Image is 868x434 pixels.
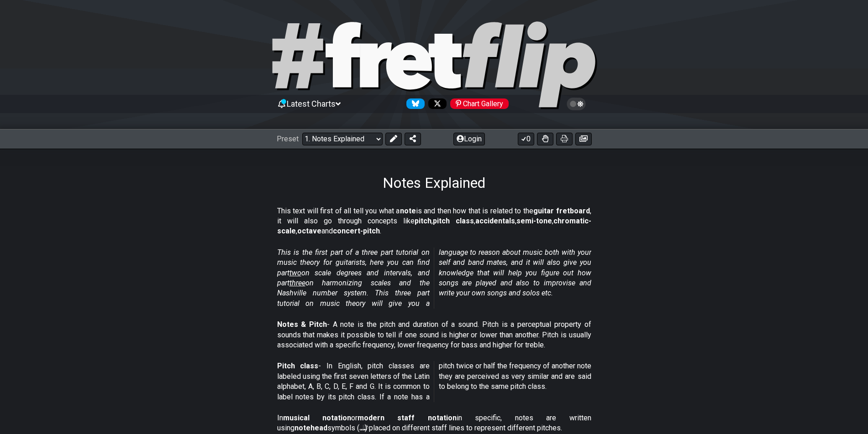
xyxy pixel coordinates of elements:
strong: semi-tone [516,217,552,225]
p: - A note is the pitch and duration of a sound. Pitch is a perceptual property of sounds that make... [277,320,591,350]
div: Chart Gallery [450,98,509,109]
strong: accidentals [475,217,515,225]
button: Toggle Dexterity for all fretkits [537,133,553,145]
button: Share Preset [405,133,421,145]
a: #fretflip at Pinterest [447,98,509,109]
a: Follow #fretflip at Bluesky [403,98,425,109]
p: In or in specific, notes are written using symbols (𝅝 𝅗𝅥 𝅘𝅥 𝅘𝅥𝅮) placed on different staff lines to r... [277,413,591,434]
strong: pitch [415,217,431,225]
strong: concert-pitch [333,227,380,235]
span: two [289,269,301,277]
button: Print [556,133,573,145]
button: Login [453,133,485,145]
span: Preset [277,134,299,143]
select: Preset [302,133,383,145]
p: - In English, pitch classes are labeled using the first seven letters of the Latin alphabet, A, B... [277,361,591,402]
span: Toggle light / dark theme [571,100,582,108]
strong: modern staff notation [358,413,457,422]
strong: musical notation [283,413,351,422]
strong: Notes & Pitch [277,320,327,329]
p: This text will first of all tell you what a is and then how that is related to the , it will also... [277,206,591,237]
button: Create image [575,133,592,145]
span: three [289,279,305,287]
em: This is the first part of a three part tutorial on music theory for guitarists, here you can find... [277,248,591,308]
h1: Notes Explained [383,174,485,191]
a: Follow #fretflip at X [425,98,447,109]
button: 0 [518,133,534,145]
strong: note [400,207,416,215]
strong: Pitch class [277,362,319,370]
strong: pitch class [433,217,474,225]
strong: guitar fretboard [533,207,590,215]
strong: octave [297,227,321,235]
strong: notehead [295,424,327,432]
button: Edit Preset [385,133,402,145]
span: Latest Charts [287,99,336,108]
